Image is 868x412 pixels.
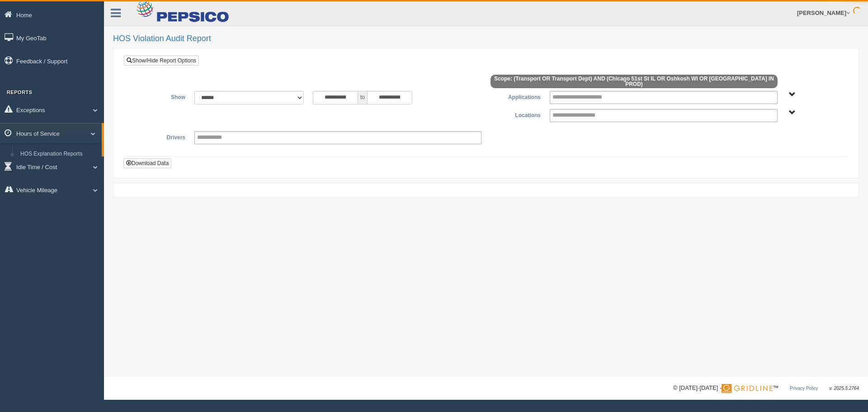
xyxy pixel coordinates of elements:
h2: HOS Violation Audit Report [113,34,859,43]
a: Show/Hide Report Options [124,56,199,66]
img: Gridline [722,384,773,393]
span: to [358,91,367,104]
button: Download Data [123,158,171,168]
a: Privacy Policy [790,386,818,391]
label: Drivers [131,131,190,142]
a: HOS Explanation Reports [16,146,102,162]
span: Scope: (Transport OR Transport Dept) AND (Chicago 51st St IL OR Oshkosh WI OR [GEOGRAPHIC_DATA] I... [491,75,778,88]
label: Applications [486,91,545,102]
label: Locations [486,109,545,120]
span: v. 2025.5.2764 [830,386,859,391]
div: © [DATE]-[DATE] - ™ [673,384,859,393]
label: Show [131,91,190,102]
